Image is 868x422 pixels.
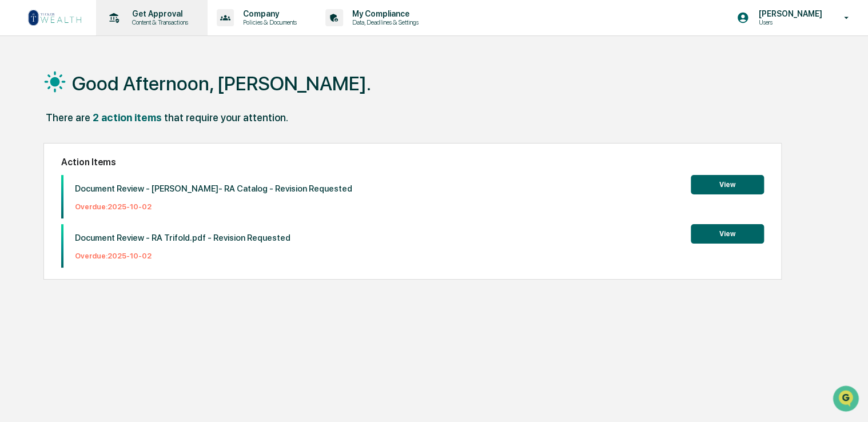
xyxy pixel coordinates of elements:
a: 🖐️Preclearance [7,140,78,160]
p: Get Approval [123,9,194,18]
p: Users [749,18,827,26]
p: [PERSON_NAME] [749,9,827,18]
span: Data Lookup [23,166,72,177]
a: 🔎Data Lookup [7,161,77,182]
img: 1746055101610-c473b297-6a78-478c-a979-82029cc54cd1 [11,87,32,108]
p: How can we help? [11,24,208,42]
h1: Good Afternoon, [PERSON_NAME]. [72,72,371,95]
p: Overdue: 2025-10-02 [75,252,290,260]
div: There are [46,112,90,124]
span: Attestations [94,144,142,156]
button: View [691,224,764,244]
div: Start new chat [39,87,188,99]
div: that require your attention. [164,112,288,124]
p: Policies & Documents [234,18,302,26]
div: We're available if you need us! [39,99,145,108]
a: 🗄️Attestations [78,140,146,160]
p: Document Review - [PERSON_NAME]- RA Catalog - Revision Requested [75,184,352,194]
a: View [691,178,764,189]
div: 🗄️ [83,145,92,154]
p: Document Review - RA Trifold.pdf - Revision Requested [75,233,290,243]
p: Company [234,9,302,18]
img: logo [27,9,82,27]
iframe: Open customer support [831,384,862,415]
button: Start new chat [194,91,208,105]
a: View [691,228,764,238]
a: Powered byPylon [81,193,138,202]
h2: Action Items [61,157,765,168]
p: Data, Deadlines & Settings [343,18,424,26]
span: Pylon [114,194,138,202]
p: My Compliance [343,9,424,18]
button: View [691,175,764,194]
p: Overdue: 2025-10-02 [75,202,352,211]
p: Content & Transactions [123,18,194,26]
span: Preclearance [23,144,74,156]
div: 🖐️ [11,145,21,154]
div: 🔎 [11,167,21,176]
div: 2 action items [93,112,162,124]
